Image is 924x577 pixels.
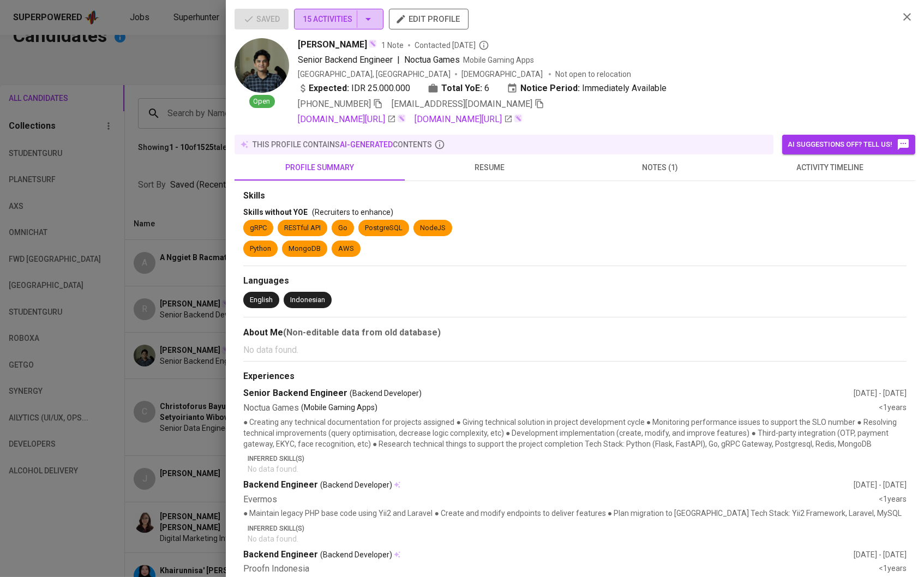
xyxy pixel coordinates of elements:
button: 15 Activities [294,9,383,29]
span: | [397,53,400,67]
div: gRPC [250,223,267,233]
a: [DOMAIN_NAME][URL] [415,113,513,126]
p: (Mobile Gaming Apps) [301,402,377,414]
img: magic_wand.svg [514,114,523,123]
span: edit profile [398,12,460,26]
span: profile summary [241,161,398,175]
b: (Non-editable data from old database) [283,327,441,338]
span: 15 Activities [303,13,375,26]
p: Inferred Skill(s) [248,524,907,533]
p: No data found. [243,344,907,357]
img: magic_wand.svg [397,114,406,123]
div: MongoDB [289,244,321,254]
div: About Me [243,326,907,339]
span: notes (1) [581,161,739,175]
div: AWS [338,244,354,254]
div: Evermos [243,494,879,506]
div: Experiences [243,370,907,383]
span: [PERSON_NAME] [298,38,367,51]
div: Backend Engineer [243,549,854,561]
span: activity timeline [752,161,909,175]
div: Skills [243,190,907,202]
div: Proofn Indonesia [243,563,879,575]
p: No data found. [248,533,907,544]
span: Senior Backend Engineer [298,55,393,65]
img: magic_wand.svg [368,39,377,48]
div: English [250,295,273,305]
p: No data found. [248,464,907,474]
div: Noctua Games [243,402,879,414]
span: Contacted [DATE] [415,40,489,51]
span: 6 [484,82,489,95]
a: [DOMAIN_NAME][URL] [298,113,396,126]
b: Expected: [309,82,349,95]
div: Go [338,223,347,233]
span: 1 Note [381,40,404,51]
img: a4c1f5fc25791b09babb49706d746e29.jpg [235,38,289,93]
div: [DATE] - [DATE] [854,479,907,490]
button: AI suggestions off? Tell us! [782,135,915,154]
span: (Backend Developer) [320,479,392,490]
p: this profile contains contents [253,139,432,150]
div: [DATE] - [DATE] [854,388,907,399]
span: Mobile Gaming Apps [463,56,534,64]
div: Indonesian [290,295,325,305]
p: ● Creating any technical documentation for projects assigned ● Giving technical solution in proje... [243,417,907,449]
span: AI suggestions off? Tell us! [788,138,910,151]
div: Senior Backend Engineer [243,387,854,400]
div: <1 years [879,402,907,414]
div: PostgreSQL [365,223,403,233]
div: [DATE] - [DATE] [854,549,907,560]
div: RESTful API [284,223,321,233]
b: Total YoE: [441,82,482,95]
button: edit profile [389,9,469,29]
div: <1 years [879,494,907,506]
div: NodeJS [420,223,446,233]
span: Open [249,97,275,107]
div: <1 years [879,563,907,575]
span: Skills without YOE [243,208,308,217]
div: Backend Engineer [243,479,854,491]
span: [DEMOGRAPHIC_DATA] [461,69,544,80]
b: Notice Period: [520,82,580,95]
svg: By Batam recruiter [478,40,489,51]
span: [EMAIL_ADDRESS][DOMAIN_NAME] [392,99,532,109]
p: ● Maintain legacy PHP base code using Yii2 and Laravel ● Create and modify endpoints to deliver f... [243,508,907,519]
span: (Recruiters to enhance) [312,208,393,217]
p: Not open to relocation [555,69,631,80]
div: Languages [243,275,907,287]
div: [GEOGRAPHIC_DATA], [GEOGRAPHIC_DATA] [298,69,451,80]
a: edit profile [389,14,469,23]
div: Python [250,244,271,254]
div: Immediately Available [507,82,667,95]
span: AI-generated [340,140,393,149]
span: Noctua Games [404,55,460,65]
span: (Backend Developer) [320,549,392,560]
span: [PHONE_NUMBER] [298,99,371,109]
p: Inferred Skill(s) [248,454,907,464]
div: IDR 25.000.000 [298,82,410,95]
span: (Backend Developer) [350,388,422,399]
span: resume [411,161,568,175]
